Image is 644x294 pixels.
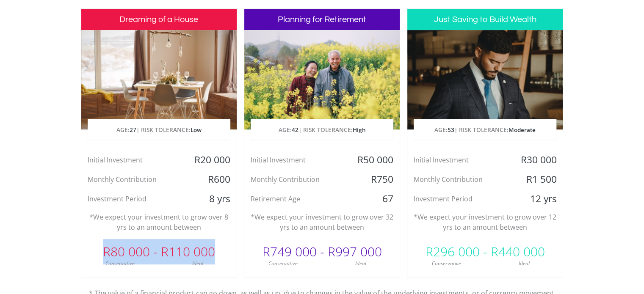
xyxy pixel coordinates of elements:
[244,260,322,267] div: Conservative
[407,173,511,186] div: Monthly Contribution
[352,126,365,134] span: High
[407,9,563,30] h3: Just Saving to Build Wealth
[185,192,236,205] div: 8 yrs
[185,154,236,166] div: R20 000
[348,154,400,166] div: R50 000
[511,173,563,186] div: R1 500
[251,212,393,232] p: *We expect your investment to grow over 32 yrs to an amount between
[185,173,236,186] div: R600
[81,239,237,264] div: R80 000 - R110 000
[407,192,511,205] div: Investment Period
[511,154,563,166] div: R30 000
[407,239,563,264] div: R296 000 - R440 000
[407,260,485,267] div: Conservative
[251,119,393,140] p: AGE: | RISK TOLERANCE:
[130,126,136,134] span: 27
[81,154,185,166] div: Initial Investment
[159,260,237,267] div: Ideal
[81,260,159,267] div: Conservative
[291,126,298,134] span: 42
[88,212,230,232] p: *We expect your investment to grow over 8 yrs to an amount between
[348,192,400,205] div: 67
[511,192,563,205] div: 12 yrs
[244,154,348,166] div: Initial Investment
[414,212,556,232] p: *We expect your investment to grow over 12 yrs to an amount between
[81,192,185,205] div: Investment Period
[322,260,400,267] div: Ideal
[448,126,454,134] span: 53
[244,192,348,205] div: Retirement Age
[81,173,185,186] div: Monthly Contribution
[191,126,202,134] span: Low
[348,173,400,186] div: R750
[244,173,348,186] div: Monthly Contribution
[414,119,556,140] p: AGE: | RISK TOLERANCE:
[509,126,536,134] span: Moderate
[485,260,563,267] div: Ideal
[88,119,230,140] p: AGE: | RISK TOLERANCE:
[244,239,400,264] div: R749 000 - R997 000
[81,9,237,30] h3: Dreaming of a House
[407,154,511,166] div: Initial Investment
[244,9,400,30] h3: Planning for Retirement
